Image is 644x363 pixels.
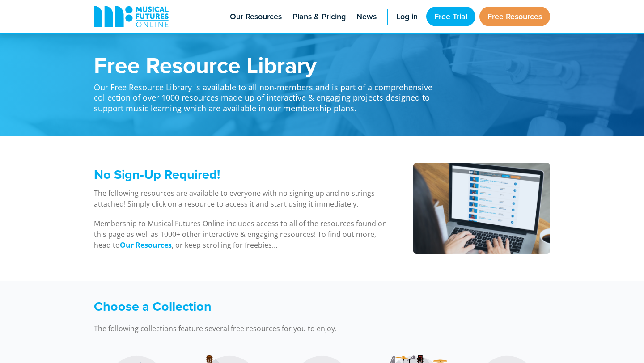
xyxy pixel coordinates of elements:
[479,7,550,26] a: Free Resources
[94,218,390,250] p: Membership to Musical Futures Online includes access to all of the resources found on this page a...
[94,188,390,209] p: The following resources are available to everyone with no signing up and no strings attached! Sim...
[94,76,443,114] p: Our Free Resource Library is available to all non-members and is part of a comprehensive collecti...
[94,165,220,184] span: No Sign-Up Required!
[120,240,172,250] a: Our Resources
[94,299,443,314] h3: Choose a Collection
[292,11,346,23] span: Plans & Pricing
[94,54,443,76] h1: Free Resource Library
[396,11,418,23] span: Log in
[120,240,172,250] strong: Our Resources
[94,323,443,334] p: The following collections feature several free resources for you to enjoy.
[426,7,475,26] a: Free Trial
[230,11,282,23] span: Our Resources
[356,11,377,23] span: News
